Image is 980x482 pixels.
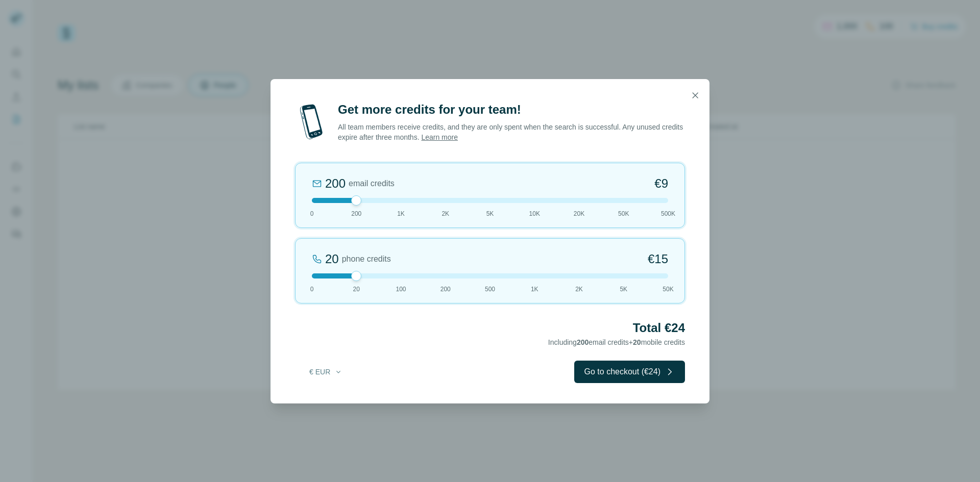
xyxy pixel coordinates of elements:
[351,209,361,218] span: 200
[574,209,584,218] span: 20K
[353,285,360,294] span: 20
[440,285,451,294] span: 200
[342,253,391,265] span: phone credits
[421,133,458,141] a: Learn more
[310,285,314,294] span: 0
[548,338,685,346] span: Including email credits + mobile credits
[295,102,328,142] img: mobile-phone
[349,177,395,190] span: email credits
[531,285,538,294] span: 1K
[302,363,350,381] button: € EUR
[338,122,685,142] p: All team members receive credits, and they are only spent when the search is successful. Any unus...
[575,285,583,294] span: 2K
[396,285,406,294] span: 100
[486,209,494,218] span: 5K
[325,175,346,192] div: 200
[663,285,673,294] span: 50K
[648,251,668,267] span: €15
[485,285,495,294] span: 500
[442,209,449,218] span: 2K
[618,209,629,218] span: 50K
[310,209,314,218] span: 0
[577,338,589,346] span: 200
[620,285,627,294] span: 5K
[325,251,339,267] div: 20
[661,209,675,218] span: 500K
[654,175,668,192] span: €9
[633,338,641,346] span: 20
[397,209,405,218] span: 1K
[529,209,540,218] span: 10K
[295,320,685,336] h2: Total €24
[574,361,685,383] button: Go to checkout (€24)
